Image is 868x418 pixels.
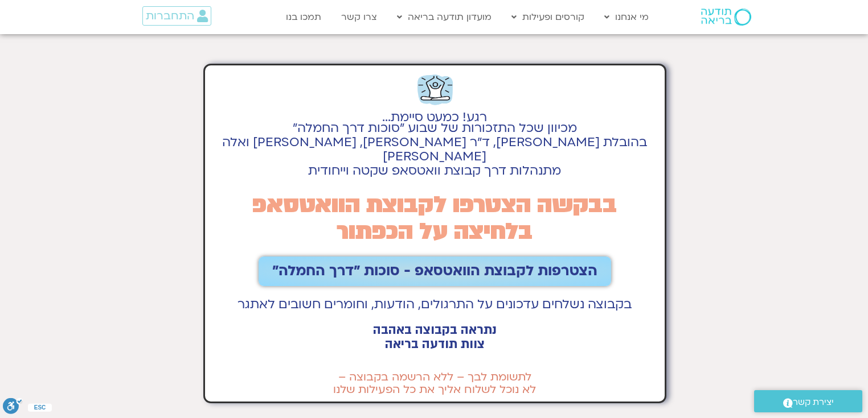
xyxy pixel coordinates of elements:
a: תמכו בנו [280,6,327,28]
h2: מכיוון שכל התזכורות של שבוע "סוכות דרך החמלה" בהובלת [PERSON_NAME], ד״ר [PERSON_NAME], [PERSON_NA... [211,121,659,178]
a: יצירת קשר [754,390,862,412]
a: הצטרפות לקבוצת הוואטסאפ - סוכות ״דרך החמלה״ [259,256,611,286]
a: מועדון תודעה בריאה [391,6,497,28]
a: צרו קשר [335,6,383,28]
h2: נתראה בקבוצה באהבה צוות תודעה בריאה [211,323,659,351]
a: התחברות [142,6,211,26]
img: תודעה בריאה [701,9,751,26]
a: קורסים ופעילות [506,6,590,28]
a: מי אנחנו [599,6,654,28]
span: התחברות [146,10,194,22]
span: יצירת קשר [793,395,834,410]
h2: בבקשה הצטרפו לקבוצת הוואטסאפ בלחיצה על הכפתור [211,192,659,245]
h2: בקבוצה נשלחים עדכונים על התרגולים, הודעות, וחומרים חשובים לאתגר [211,297,659,312]
span: הצטרפות לקבוצת הוואטסאפ - סוכות ״דרך החמלה״ [272,263,597,279]
h2: לתשומת לבך – ללא הרשמה בקבוצה – לא נוכל לשלוח אליך את כל הפעילות שלנו [211,371,659,396]
h2: רגע! כמעט סיימת... [211,117,659,118]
